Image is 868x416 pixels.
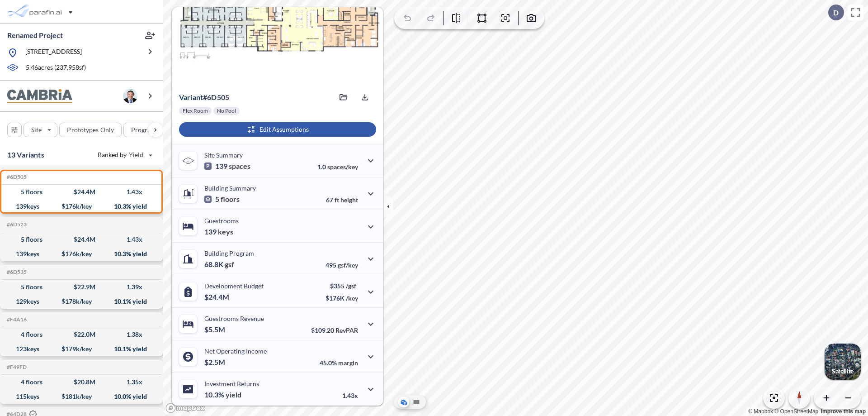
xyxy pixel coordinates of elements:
[5,221,27,228] h5: Click to copy the code
[204,151,243,159] p: Site Summary
[24,123,57,137] button: Site
[5,316,27,323] h5: Click to copy the code
[325,261,358,269] p: 495
[183,107,208,115] p: Flex Room
[774,408,818,415] a: OpenStreetMap
[338,261,358,269] span: gsf/key
[129,150,144,159] span: Yield
[338,359,358,367] span: margin
[123,89,137,103] img: user logo
[204,292,231,301] p: $24.4M
[204,195,240,204] p: 5
[204,325,226,334] p: $5.5M
[325,294,358,302] p: $176K
[320,359,358,367] p: 45.0%
[179,93,203,101] span: Variant
[326,196,358,204] p: 67
[204,282,264,290] p: Development Budget
[67,125,114,134] p: Prototypes Only
[204,390,241,399] p: 10.3%
[325,282,358,290] p: $355
[346,294,358,302] span: /key
[204,260,234,269] p: 68.8K
[226,390,241,399] span: yield
[204,358,226,367] p: $2.5M
[335,326,358,334] span: RevPAR
[327,163,358,171] span: spaces/key
[204,217,239,225] p: Guestrooms
[398,397,409,407] button: Aerial View
[217,107,236,115] p: No Pool
[346,282,356,290] span: /gsf
[131,125,156,134] p: Program
[311,326,358,334] p: $109.20
[204,347,267,355] p: Net Operating Income
[26,63,86,73] p: 5.46 acres ( 237,958 sf)
[317,163,358,171] p: 1.0
[225,260,234,269] span: gsf
[7,149,44,160] p: 13 Variants
[229,162,250,171] span: spaces
[204,227,233,236] p: 139
[825,344,861,380] img: Switcher Image
[5,269,27,275] h5: Click to copy the code
[123,123,172,137] button: Program
[90,148,158,162] button: Ranked by Yield
[165,403,205,413] a: Mapbox homepage
[821,408,866,415] a: Improve this map
[832,368,854,375] p: Satellite
[204,315,264,322] p: Guestrooms Revenue
[179,122,376,137] button: Edit Assumptions
[5,174,27,180] h5: Click to copy the code
[411,397,422,407] button: Site Plan
[833,9,839,17] p: D
[335,196,339,204] span: ft
[342,392,358,399] p: 1.43x
[7,30,63,40] p: Renamed Project
[25,47,82,58] p: [STREET_ADDRESS]
[5,364,27,370] h5: Click to copy the code
[221,195,240,204] span: floors
[204,380,259,387] p: Investment Returns
[179,93,229,102] p: # 6d505
[204,184,256,192] p: Building Summary
[204,249,254,257] p: Building Program
[204,162,250,171] p: 139
[218,227,233,236] span: keys
[7,89,72,103] img: BrandImage
[825,344,861,380] button: Switcher ImageSatellite
[340,196,358,204] span: height
[748,408,773,415] a: Mapbox
[31,125,42,134] p: Site
[59,123,122,137] button: Prototypes Only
